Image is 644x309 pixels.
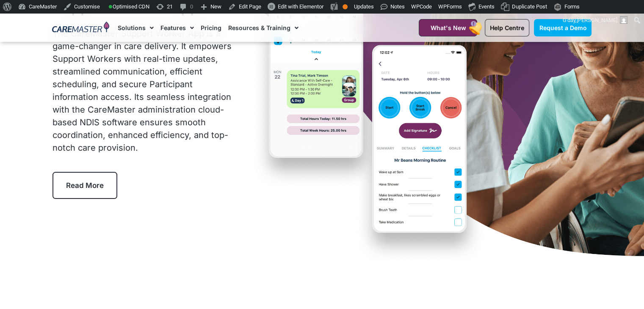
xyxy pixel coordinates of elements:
span: What's New [430,24,466,31]
a: Read More [53,172,117,199]
a: Features [160,14,194,42]
a: Request a Demo [534,19,591,36]
img: CareMaster Logo [52,22,109,34]
span: Read More [66,181,104,190]
span: Request a Demo [539,24,586,31]
a: G'day, [560,14,631,27]
a: What's New [419,19,477,36]
span: [PERSON_NAME] [577,17,617,23]
span: Help Centre [490,24,524,31]
span: Edit with Elementor [278,3,323,10]
a: Help Centre [485,19,529,36]
a: Solutions [118,14,154,42]
div: OK [343,4,348,9]
a: Pricing [201,14,221,42]
a: Resources & Training [228,14,299,42]
nav: Menu [118,14,398,42]
div: The CareMaster Support Worker App is a game-changer in care delivery. It empowers Support Workers... [53,27,236,154]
